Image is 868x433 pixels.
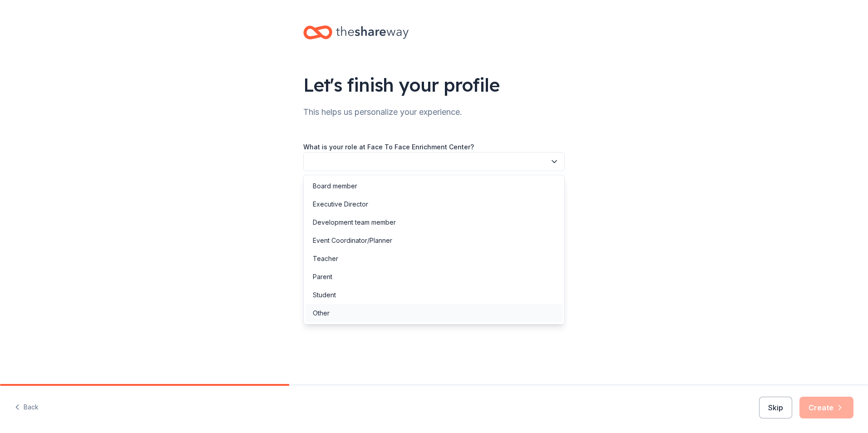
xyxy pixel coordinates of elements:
div: Executive Director [313,199,368,210]
div: Parent [313,271,332,282]
div: Board member [313,181,357,192]
div: Other [313,308,330,319]
div: Development team member [313,217,396,228]
div: Event Coordinator/Planner [313,235,392,246]
div: Student [313,290,336,300]
div: Teacher [313,253,338,264]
